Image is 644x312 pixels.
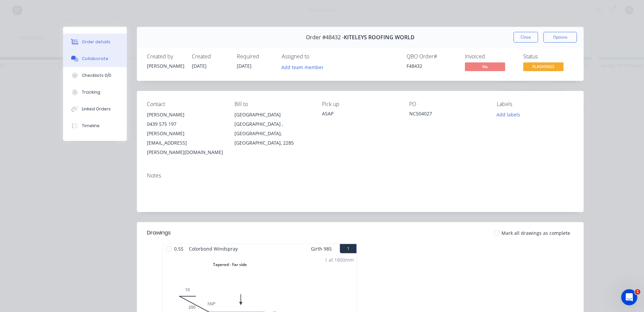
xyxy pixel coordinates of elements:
[237,53,274,60] div: Required
[147,110,224,157] div: [PERSON_NAME]0439 575 197[PERSON_NAME][EMAIL_ADDRESS][PERSON_NAME][DOMAIN_NAME]
[147,129,224,157] div: [PERSON_NAME][EMAIL_ADDRESS][PERSON_NAME][DOMAIN_NAME]
[501,229,570,237] span: Mark all drawings as complete
[147,53,184,60] div: Created by
[543,32,577,43] button: Options
[523,62,563,71] span: FLASHINGS
[523,53,574,60] div: Status
[63,117,127,134] button: Timeline
[147,172,574,179] div: Notes
[82,106,111,112] div: Linked Orders
[63,67,127,84] button: Checklists 0/0
[523,62,563,72] button: FLASHINGS
[311,244,332,254] span: Girth 985
[234,110,311,148] div: [GEOGRAPHIC_DATA][GEOGRAPHIC_DATA] , [GEOGRAPHIC_DATA], [GEOGRAPHIC_DATA], 2285
[325,256,354,263] div: 1 at 1800mm
[171,244,186,254] span: 0.55
[82,56,108,62] div: Collaborate
[409,110,486,119] div: NC504027
[63,84,127,101] button: Tracking
[407,53,457,60] div: QBO Order #
[234,110,311,119] div: [GEOGRAPHIC_DATA]
[344,34,415,41] span: KITELEYS ROOFING WORLD
[147,119,224,129] div: 0439 575 197
[322,110,399,117] div: ASAP
[282,53,349,60] div: Assigned to
[621,289,637,305] iframe: Intercom live chat
[147,229,171,237] div: Drawings
[82,89,100,95] div: Tracking
[493,110,524,119] button: Add labels
[465,53,515,60] div: Invoiced
[147,101,224,107] div: Contact
[237,63,252,69] span: [DATE]
[278,62,327,71] button: Add team member
[147,110,224,119] div: [PERSON_NAME]
[407,62,457,69] div: F48432
[635,289,640,295] span: 1
[63,101,127,117] button: Linked Orders
[234,119,311,148] div: [GEOGRAPHIC_DATA] , [GEOGRAPHIC_DATA], [GEOGRAPHIC_DATA], 2285
[147,62,184,69] div: [PERSON_NAME]
[306,34,344,41] span: Order #48432 -
[497,101,574,107] div: Labels
[465,62,505,71] span: No
[192,53,229,60] div: Created
[514,32,538,43] button: Close
[63,34,127,50] button: Order details
[63,50,127,67] button: Collaborate
[340,244,357,253] button: 1
[82,123,100,129] div: Timeline
[409,101,486,107] div: PO
[82,72,111,79] div: Checklists 0/0
[322,101,399,107] div: Pick up
[82,39,110,45] div: Order details
[234,101,311,107] div: Bill to
[282,62,327,71] button: Add team member
[186,244,240,254] span: Colorbond Windspray
[192,63,207,69] span: [DATE]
